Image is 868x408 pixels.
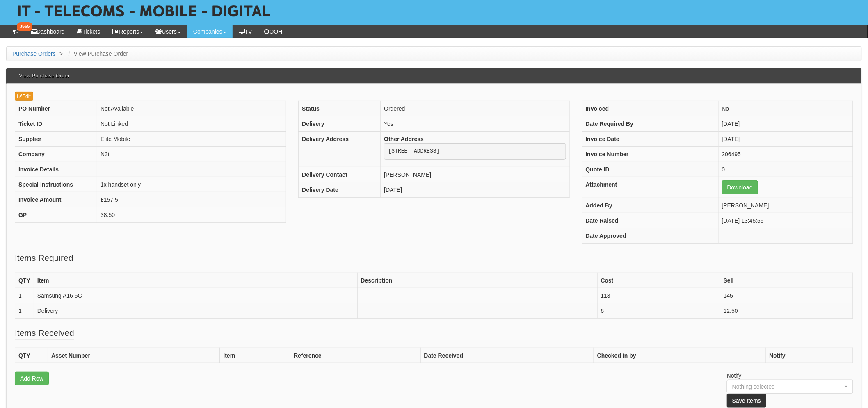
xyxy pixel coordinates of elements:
[597,273,720,288] th: Cost
[727,380,853,394] button: Nothing selected
[732,383,832,391] div: Nothing selected
[15,69,73,83] h3: View Purchase Order
[357,273,597,288] th: Description
[15,372,49,385] a: Add Row
[597,288,720,303] td: 113
[34,303,357,319] td: Delivery
[582,116,718,132] th: Date Required By
[582,177,718,198] th: Attachment
[17,22,32,31] span: 3565
[34,288,357,303] td: Samsung A16 5G
[15,348,48,363] th: QTY
[15,92,33,101] a: Edit
[97,101,286,116] td: Not Available
[718,132,853,147] td: [DATE]
[718,101,853,116] td: No
[384,143,566,160] pre: [STREET_ADDRESS]
[258,25,289,38] a: OOH
[299,132,381,167] th: Delivery Address
[25,25,71,38] a: Dashboard
[384,136,424,142] b: Other Address
[720,273,853,288] th: Sell
[15,288,34,303] td: 1
[722,180,758,194] a: Download
[97,192,286,207] td: £157.5
[299,167,381,182] th: Delivery Contact
[15,147,97,162] th: Company
[57,50,65,57] span: >
[187,25,233,38] a: Companies
[97,132,286,147] td: Elite Mobile
[15,101,97,116] th: PO Number
[233,25,258,38] a: TV
[381,182,569,197] td: [DATE]
[582,162,718,177] th: Quote ID
[720,288,853,303] td: 145
[12,50,56,57] a: Purchase Orders
[15,207,97,223] th: GP
[720,303,853,319] td: 12.50
[582,132,718,147] th: Invoice Date
[106,25,149,38] a: Reports
[727,394,766,408] button: Save Items
[718,162,853,177] td: 0
[381,116,569,132] td: Yes
[718,198,853,213] td: [PERSON_NAME]
[15,327,74,340] legend: Items Received
[97,116,286,132] td: Not Linked
[381,101,569,116] td: Ordered
[582,228,718,244] th: Date Approved
[15,273,34,288] th: QTY
[582,101,718,116] th: Invoiced
[15,303,34,319] td: 1
[15,192,97,207] th: Invoice Amount
[582,198,718,213] th: Added By
[299,116,381,132] th: Delivery
[381,167,569,182] td: [PERSON_NAME]
[15,132,97,147] th: Supplier
[718,213,853,228] td: [DATE] 13:45:55
[15,252,73,264] legend: Items Required
[766,348,853,363] th: Notify
[582,213,718,228] th: Date Raised
[718,116,853,132] td: [DATE]
[220,348,290,363] th: Item
[299,182,381,197] th: Delivery Date
[149,25,187,38] a: Users
[48,348,220,363] th: Asset Number
[727,372,853,408] p: Notify:
[290,348,420,363] th: Reference
[66,50,128,58] li: View Purchase Order
[597,303,720,319] td: 6
[15,162,97,177] th: Invoice Details
[34,273,357,288] th: Item
[15,116,97,132] th: Ticket ID
[97,147,286,162] td: N3i
[718,147,853,162] td: 206495
[71,25,107,38] a: Tickets
[594,348,766,363] th: Checked in by
[97,177,286,192] td: 1x handset only
[582,147,718,162] th: Invoice Number
[420,348,594,363] th: Date Received
[97,207,286,223] td: 38.50
[299,101,381,116] th: Status
[15,177,97,192] th: Special Instructions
